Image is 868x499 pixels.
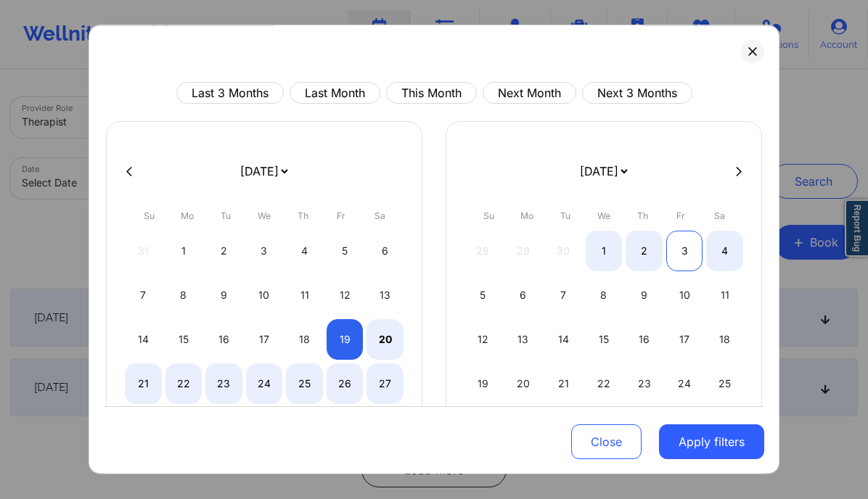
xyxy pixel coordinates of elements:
div: Thu Sep 11 2025 [286,275,323,316]
button: Next 3 Months [582,82,692,104]
div: Tue Sep 02 2025 [205,231,242,271]
div: Tue Oct 07 2025 [545,275,582,316]
div: Sun Oct 12 2025 [464,319,501,360]
div: Fri Oct 17 2025 [666,319,703,360]
div: Wed Oct 01 2025 [586,231,623,271]
div: Fri Oct 03 2025 [666,231,703,271]
button: Apply filters [659,424,764,459]
div: Mon Oct 06 2025 [505,275,542,316]
div: Thu Sep 04 2025 [286,231,323,271]
abbr: Thursday [298,210,308,221]
div: Fri Sep 26 2025 [327,363,364,404]
abbr: Monday [181,210,194,221]
div: Fri Sep 12 2025 [327,275,364,316]
div: Wed Sep 10 2025 [246,275,283,316]
abbr: Sunday [144,210,155,221]
div: Mon Oct 13 2025 [505,319,542,360]
div: Tue Sep 23 2025 [205,363,242,404]
abbr: Monday [520,210,533,221]
div: Sat Oct 25 2025 [706,363,743,404]
abbr: Tuesday [221,210,231,221]
div: Sun Sep 14 2025 [125,319,162,360]
button: Last Month [290,82,380,104]
abbr: Friday [676,210,685,221]
div: Wed Oct 08 2025 [586,275,623,316]
abbr: Saturday [374,210,385,221]
div: Wed Sep 24 2025 [246,363,283,404]
abbr: Friday [337,210,345,221]
abbr: Wednesday [258,210,271,221]
div: Sun Oct 05 2025 [464,275,501,316]
div: Sat Sep 20 2025 [367,319,404,360]
div: Thu Oct 02 2025 [626,231,663,271]
div: Tue Oct 14 2025 [545,319,582,360]
div: Sun Sep 07 2025 [125,275,162,316]
div: Sun Sep 21 2025 [125,363,162,404]
div: Sat Oct 18 2025 [706,319,743,360]
button: This Month [386,82,477,104]
div: Wed Oct 22 2025 [586,363,623,404]
button: Close [571,424,642,459]
div: Thu Oct 09 2025 [626,275,663,316]
div: Fri Oct 10 2025 [666,275,703,316]
div: Fri Sep 05 2025 [327,231,364,271]
div: Sat Sep 27 2025 [367,363,404,404]
div: Tue Sep 09 2025 [205,275,242,316]
div: Mon Sep 15 2025 [165,319,202,360]
div: Mon Sep 08 2025 [165,275,202,316]
div: Mon Sep 01 2025 [165,231,202,271]
abbr: Tuesday [560,210,570,221]
abbr: Sunday [483,210,494,221]
div: Mon Sep 22 2025 [165,363,202,404]
abbr: Thursday [637,210,648,221]
div: Sat Sep 13 2025 [367,275,404,316]
div: Fri Sep 19 2025 [327,319,364,360]
div: Wed Sep 03 2025 [246,231,283,271]
button: Last 3 Months [176,82,284,104]
div: Wed Oct 15 2025 [586,319,623,360]
div: Sun Oct 19 2025 [464,363,501,404]
div: Thu Oct 16 2025 [626,319,663,360]
button: Next Month [483,82,576,104]
div: Wed Sep 17 2025 [246,319,283,360]
div: Fri Oct 24 2025 [666,363,703,404]
div: Mon Oct 20 2025 [505,363,542,404]
div: Tue Sep 16 2025 [205,319,242,360]
div: Sat Sep 06 2025 [367,231,404,271]
div: Sat Oct 04 2025 [706,231,743,271]
abbr: Wednesday [597,210,610,221]
abbr: Saturday [714,210,725,221]
div: Thu Oct 23 2025 [626,363,663,404]
div: Thu Sep 18 2025 [286,319,323,360]
div: Thu Sep 25 2025 [286,363,323,404]
div: Tue Oct 21 2025 [545,363,582,404]
div: Sat Oct 11 2025 [706,275,743,316]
